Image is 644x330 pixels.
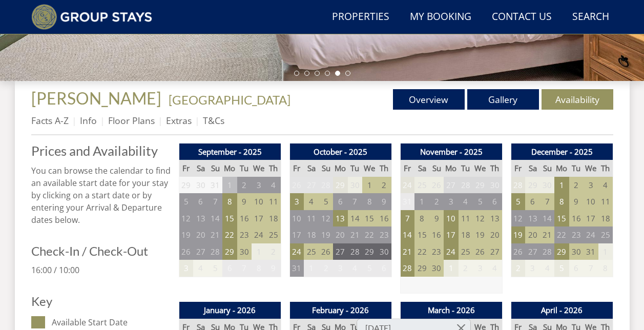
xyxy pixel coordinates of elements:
[554,210,569,227] td: 15
[488,243,502,260] td: 27
[569,260,584,277] td: 6
[400,177,414,194] td: 24
[289,177,304,194] td: 26
[179,177,193,194] td: 29
[348,160,362,177] th: Tu
[554,260,569,277] td: 5
[222,193,237,210] td: 8
[569,210,584,227] td: 16
[362,177,377,194] td: 1
[511,193,525,210] td: 5
[252,260,266,277] td: 8
[540,193,554,210] td: 7
[569,177,584,194] td: 2
[444,193,458,210] td: 3
[193,226,207,243] td: 20
[511,243,525,260] td: 26
[319,226,333,243] td: 19
[31,4,153,30] img: Group Stays
[289,143,391,160] th: October - 2025
[584,260,598,277] td: 7
[333,177,347,194] td: 29
[193,210,207,227] td: 13
[488,160,502,177] th: Th
[473,160,487,177] th: We
[598,243,613,260] td: 1
[488,260,502,277] td: 4
[237,226,252,243] td: 23
[377,243,391,260] td: 30
[598,160,613,177] th: Th
[554,177,569,194] td: 1
[266,226,281,243] td: 25
[179,210,193,227] td: 12
[569,243,584,260] td: 30
[473,193,487,210] td: 5
[362,260,377,277] td: 5
[554,226,569,243] td: 22
[289,210,304,227] td: 10
[289,243,304,260] td: 24
[542,89,613,110] a: Availability
[362,193,377,210] td: 8
[414,210,429,227] td: 8
[429,210,444,227] td: 9
[406,6,475,29] a: My Booking
[362,210,377,227] td: 15
[328,6,393,29] a: Properties
[400,243,414,260] td: 21
[179,243,193,260] td: 26
[193,177,207,194] td: 30
[319,177,333,194] td: 28
[31,264,171,276] p: 16:00 / 10:00
[554,160,569,177] th: Mo
[222,260,237,277] td: 6
[348,177,362,194] td: 30
[473,260,487,277] td: 3
[179,302,281,319] th: January - 2026
[319,160,333,177] th: Su
[429,260,444,277] td: 30
[377,177,391,194] td: 2
[568,6,613,29] a: Search
[429,226,444,243] td: 16
[208,210,222,227] td: 14
[393,89,465,110] a: Overview
[444,260,458,277] td: 1
[289,193,304,210] td: 3
[179,160,193,177] th: Fr
[193,193,207,210] td: 6
[348,193,362,210] td: 7
[444,243,458,260] td: 24
[31,143,171,158] h2: Prices and Availability
[319,193,333,210] td: 5
[304,210,318,227] td: 11
[429,177,444,194] td: 26
[304,177,318,194] td: 27
[252,177,266,194] td: 3
[525,243,539,260] td: 27
[222,226,237,243] td: 22
[400,210,414,227] td: 7
[511,302,613,319] th: April - 2026
[554,193,569,210] td: 8
[31,295,171,308] h3: Key
[414,193,429,210] td: 1
[414,160,429,177] th: Sa
[179,260,193,277] td: 3
[266,193,281,210] td: 11
[414,243,429,260] td: 22
[362,160,377,177] th: We
[467,89,539,110] a: Gallery
[525,177,539,194] td: 29
[222,177,237,194] td: 1
[540,243,554,260] td: 28
[459,193,473,210] td: 4
[348,243,362,260] td: 28
[444,177,458,194] td: 27
[169,92,290,107] a: [GEOGRAPHIC_DATA]
[584,210,598,227] td: 17
[164,92,290,107] span: -
[569,160,584,177] th: Tu
[333,243,347,260] td: 27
